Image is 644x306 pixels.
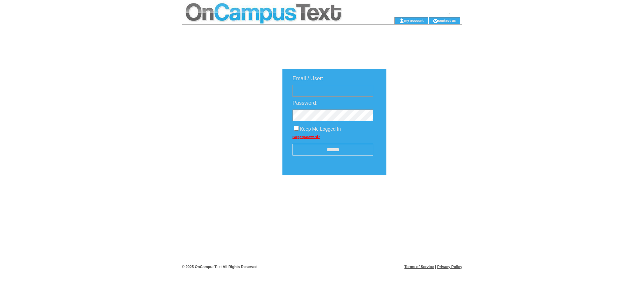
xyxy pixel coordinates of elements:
span: | [435,265,436,269]
a: contact us [438,18,456,23]
span: © 2025 OnCampusText All Rights Reserved [182,265,258,269]
img: transparent.png [406,192,439,201]
a: Privacy Policy [437,265,462,269]
a: Terms of Service [405,265,434,269]
span: Keep Me Logged In [300,126,341,132]
img: contact_us_icon.gif [433,18,438,24]
span: Password: [292,100,318,106]
img: account_icon.gif [399,18,404,24]
a: my account [404,18,424,23]
span: Email / User: [292,76,323,81]
a: Forgot password? [292,135,320,139]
